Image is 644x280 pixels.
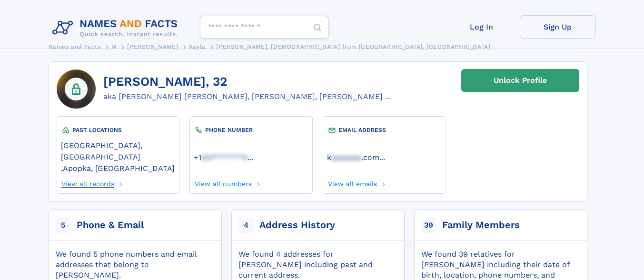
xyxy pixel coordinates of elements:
[444,15,520,39] a: Log In
[259,219,335,232] div: Address History
[327,125,441,135] div: EMAIL ADDRESS
[421,218,436,233] span: 39
[327,153,441,162] a: ...
[461,69,579,92] a: Unlock Profile
[61,177,115,188] a: View all records
[61,125,175,135] div: PAST LOCATIONS
[306,16,329,39] button: Search Button
[194,153,308,162] a: ...
[49,15,186,41] img: Logo Names and Facts
[327,177,377,188] a: View all emails
[77,219,144,232] div: Phone & Email
[331,153,361,162] span: aaaaaaa
[63,163,175,173] a: Apopka, [GEOGRAPHIC_DATA]
[327,152,379,162] a: kaaaaaaa.com
[442,219,520,232] div: Family Members
[520,15,596,39] a: Sign Up
[200,16,329,39] input: search input
[61,140,175,161] a: [GEOGRAPHIC_DATA], [GEOGRAPHIC_DATA]
[238,218,254,233] span: 4
[194,177,252,188] a: View all numbers
[103,75,391,89] h1: [PERSON_NAME], 32
[61,135,175,177] div: ,
[194,125,308,135] div: PHONE NUMBER
[103,91,391,102] div: aka [PERSON_NAME] [PERSON_NAME], [PERSON_NAME], [PERSON_NAME] ...
[56,218,71,233] span: 5
[494,70,547,91] div: Unlock Profile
